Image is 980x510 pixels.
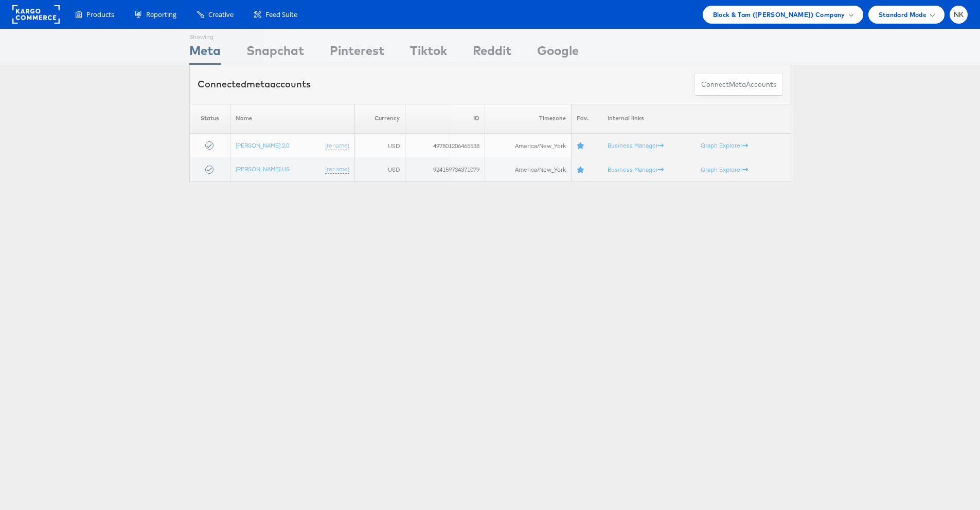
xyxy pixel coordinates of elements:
button: ConnectmetaAccounts [694,73,783,96]
div: Tiktok [410,42,447,65]
a: [PERSON_NAME] 2.0 [236,141,289,149]
span: meta [729,80,746,89]
td: America/New_York [485,133,572,157]
div: Meta [189,42,221,65]
span: Standard Mode [879,9,926,20]
th: ID [405,104,485,133]
span: Creative [208,10,234,20]
span: Feed Suite [265,10,297,20]
a: Graph Explorer [701,141,748,149]
td: USD [355,157,405,181]
a: Business Manager [608,141,664,149]
th: Timezone [485,104,572,133]
span: Products [86,10,114,20]
span: Reporting [146,10,176,20]
a: Business Manager [608,165,664,173]
div: Reddit [473,42,511,65]
a: (rename) [325,165,349,174]
th: Status [189,104,230,133]
div: Connected accounts [198,78,311,91]
th: Name [230,104,355,133]
div: Pinterest [330,42,384,65]
td: USD [355,133,405,157]
a: (rename) [325,141,349,150]
div: Snapchat [246,42,304,65]
a: Graph Explorer [701,165,748,173]
td: America/New_York [485,157,572,181]
div: Google [537,42,579,65]
td: 497801206465538 [405,133,485,157]
span: meta [246,78,270,90]
span: NK [954,11,964,18]
span: Block & Tam ([PERSON_NAME]) Company [713,9,845,20]
div: Showing [189,29,221,42]
th: Currency [355,104,405,133]
td: 924159734371079 [405,157,485,181]
a: [PERSON_NAME] US [236,165,290,173]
